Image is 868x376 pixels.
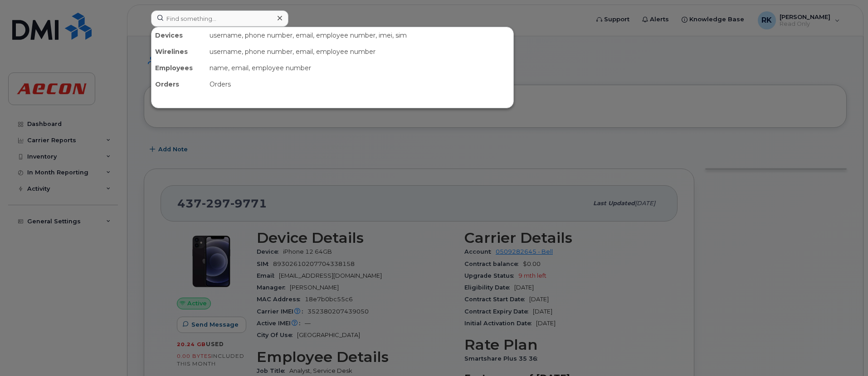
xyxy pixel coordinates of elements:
div: username, phone number, email, employee number [206,43,513,60]
div: Employees [151,60,206,76]
div: Wirelines [151,43,206,60]
div: Orders [206,76,513,92]
div: Orders [151,76,206,92]
div: username, phone number, email, employee number, imei, sim [206,27,513,43]
div: Devices [151,27,206,43]
div: name, email, employee number [206,60,513,76]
